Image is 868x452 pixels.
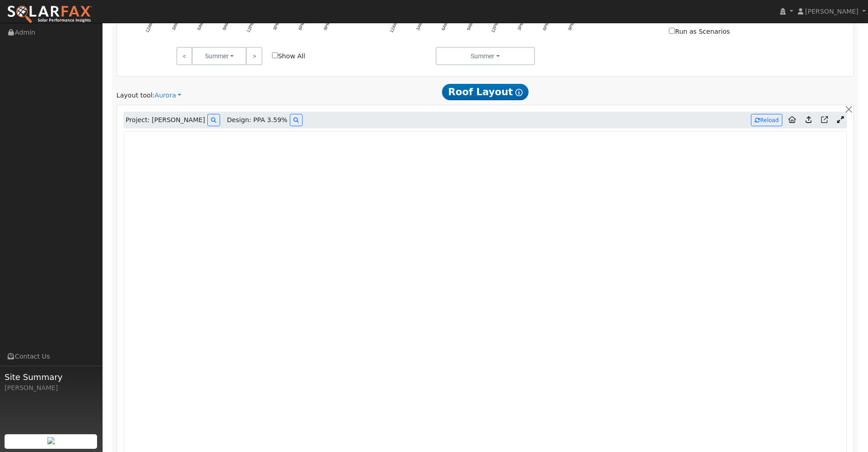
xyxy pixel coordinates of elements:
a: < [176,47,192,65]
text: 6AM [196,21,204,31]
text: 3PM [272,21,280,31]
img: retrieve [47,437,55,444]
text: 6AM [441,21,449,31]
a: Aurora to Home [785,113,800,128]
text: 3AM [415,21,423,31]
text: 12AM [144,21,154,33]
text: 9PM [567,21,575,31]
text: 12PM [246,21,255,33]
text: 3PM [517,21,525,31]
span: Roof Layout [442,84,529,100]
button: Summer [436,47,535,65]
text: 6PM [298,21,306,31]
a: Aurora [154,91,181,100]
div: [PERSON_NAME] [5,383,98,393]
span: Project: [PERSON_NAME] [126,115,205,125]
label: Run as Scenarios [669,27,729,36]
img: SolarFax [7,5,92,24]
text: 6PM [542,21,550,31]
a: Open in Aurora [817,113,832,128]
a: Upload consumption to Aurora project [802,113,815,128]
span: Design: PPA 3.59% [227,115,288,125]
button: Summer [192,47,247,65]
button: Reload [751,114,782,126]
text: 9AM [221,21,230,31]
text: 12AM [389,21,399,33]
label: Show All [272,51,305,61]
input: Run as Scenarios [669,28,675,34]
span: Layout tool: [117,92,155,99]
a: > [246,47,262,65]
text: 12PM [490,21,500,33]
span: [PERSON_NAME] [805,8,858,15]
i: Show Help [515,89,523,96]
span: Site Summary [5,371,98,383]
text: 9AM [466,21,474,31]
text: 9PM [323,21,331,31]
text: 3AM [171,21,179,31]
a: Shrink Aurora window [834,113,847,127]
input: Show All [272,52,278,58]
